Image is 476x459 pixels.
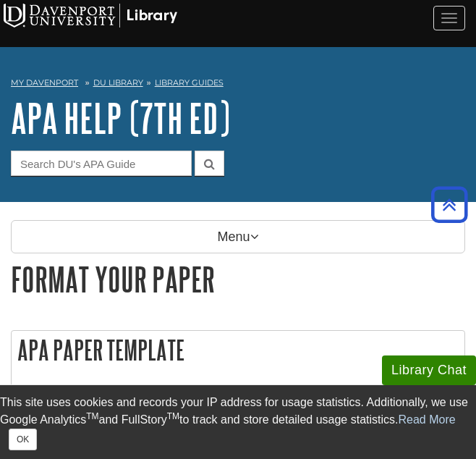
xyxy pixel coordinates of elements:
[93,77,143,88] a: DU Library
[12,331,464,369] h2: APA Paper Template
[86,411,98,421] sup: TM
[11,261,465,298] h1: Format Your Paper
[11,96,230,140] a: APA Help (7th Ed)
[11,77,78,89] a: My Davenport
[11,220,465,253] p: Menu
[155,77,224,88] a: Library Guides
[9,429,37,450] button: Close
[11,151,192,176] input: Search DU's APA Guide
[4,4,177,28] img: Davenport University Logo
[399,413,456,426] a: Read More
[382,355,476,385] button: Library Chat
[167,411,179,421] sup: TM
[426,195,472,214] a: Back to Top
